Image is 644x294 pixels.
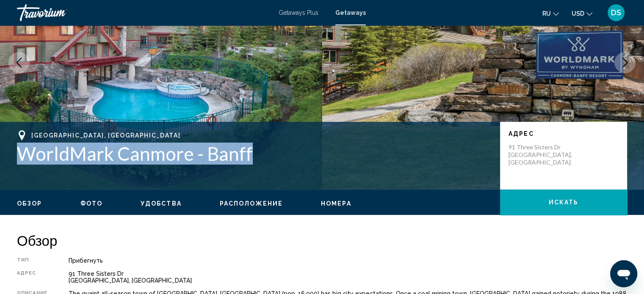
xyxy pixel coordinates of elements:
div: Адрес [17,270,47,284]
h2: Обзор [17,232,627,249]
span: Фото [80,200,102,207]
button: Change currency [572,7,592,19]
div: Прибегнуть [69,257,627,264]
span: USD [572,10,584,17]
span: Расположение [220,200,283,207]
p: Адрес [509,130,619,137]
div: 91 Three Sisters Dr [GEOGRAPHIC_DATA], [GEOGRAPHIC_DATA] [69,270,627,284]
span: Номера [321,200,351,207]
button: Обзор [17,200,42,207]
span: ru [542,10,551,17]
span: искать [549,199,579,206]
span: Удобства [141,200,182,207]
span: [GEOGRAPHIC_DATA], [GEOGRAPHIC_DATA] [31,132,180,139]
button: User Menu [605,4,627,22]
span: Обзор [17,200,42,207]
button: Previous image [8,52,30,73]
button: Next image [614,52,636,73]
span: DS [611,8,621,17]
h1: WorldMark Canmore - Banff [17,143,492,165]
button: искать [500,190,627,215]
button: Удобства [141,200,182,207]
a: Getaways [335,9,366,16]
button: Номера [321,200,351,207]
button: Фото [80,200,102,207]
a: Travorium [17,4,270,21]
button: Change language [542,7,559,19]
a: Getaways Plus [279,9,318,16]
iframe: Кнопка запуска окна обмена сообщениями [610,260,637,287]
button: Расположение [220,200,283,207]
p: 91 Three Sisters Dr [GEOGRAPHIC_DATA], [GEOGRAPHIC_DATA] [509,143,576,166]
div: Тип [17,257,47,264]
